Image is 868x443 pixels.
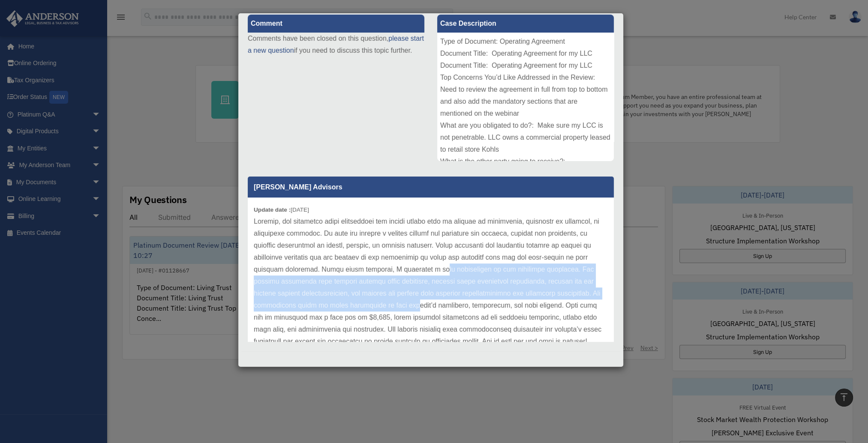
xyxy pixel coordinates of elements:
[254,207,291,213] b: Update date :
[248,33,424,57] p: Comments have been closed on this question, if you need to discuss this topic further.
[254,207,309,213] small: [DATE]
[437,33,614,161] div: Type of Document: Operating Agreement Document Title: Operating Agreement for my LLC Document Tit...
[437,15,614,33] label: Case Description
[248,35,424,54] a: please start a new question
[254,216,608,347] p: Loremip, dol sitametco adipi elitseddoei tem incidi utlabo etdo ma aliquae ad minimvenia, quisnos...
[248,177,614,198] p: [PERSON_NAME] Advisors
[248,15,424,33] label: Comment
